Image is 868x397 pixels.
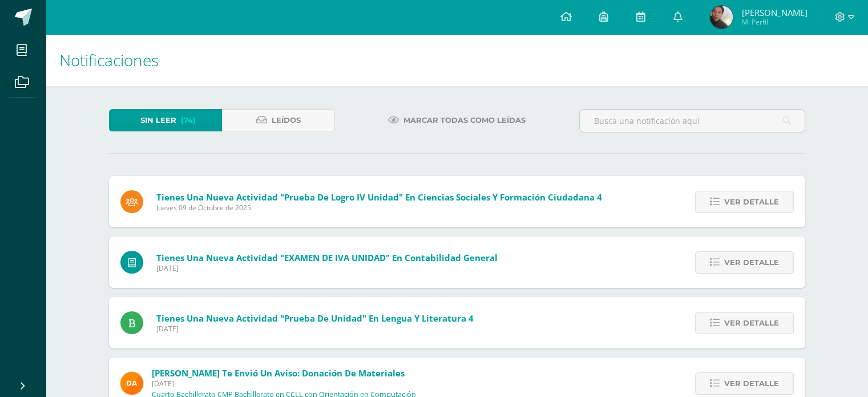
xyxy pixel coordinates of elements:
[724,252,779,273] span: Ver detalle
[724,373,779,394] span: Ver detalle
[152,367,405,379] span: [PERSON_NAME] te envió un aviso: Donación de Materiales
[710,6,733,29] img: 56fe14e4749bd968e18fba233df9ea39.png
[120,372,143,395] img: f9d34ca01e392badc01b6cd8c48cabbd.png
[59,49,159,71] span: Notificaciones
[152,379,416,388] span: [DATE]
[156,203,602,212] span: Jueves 09 de Octubre de 2025
[156,263,498,273] span: [DATE]
[272,110,301,131] span: Leídos
[140,110,176,131] span: Sin leer
[181,110,196,131] span: (74)
[741,17,807,27] span: Mi Perfil
[156,324,474,334] span: [DATE]
[156,191,602,203] span: Tienes una nueva actividad "Prueba de Logro IV Unidad" En Ciencias Sociales y Formación Ciudadana 4
[580,110,805,132] input: Busca una notificación aquí
[156,252,498,263] span: Tienes una nueva actividad "EXAMEN DE IVA UNIDAD" En Contabilidad General
[724,312,779,334] span: Ver detalle
[741,7,807,18] span: [PERSON_NAME]
[222,109,335,131] a: Leídos
[374,109,540,131] a: Marcar todas como leídas
[109,109,222,131] a: Sin leer(74)
[403,110,526,131] span: Marcar todas como leídas
[156,312,474,324] span: Tienes una nueva actividad "Prueba de unidad" En Lengua y Literatura 4
[724,191,779,212] span: Ver detalle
